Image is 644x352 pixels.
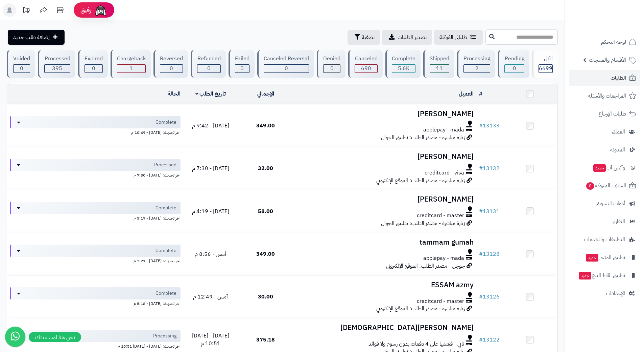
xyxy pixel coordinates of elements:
[5,50,37,78] a: Voided 0
[85,65,102,73] div: 0
[10,128,181,136] div: اخر تحديث: [DATE] - 10:49 م
[589,55,626,65] span: الأقسام والمنتجات
[439,33,467,41] span: طلباتي المُوكلة
[479,122,500,130] a: #13133
[129,64,133,73] span: 1
[192,332,229,348] span: [DATE] - [DATE] 10:51 م
[168,90,181,98] a: الحالة
[505,65,524,73] div: 0
[109,50,152,78] a: Chargeback 1
[94,3,108,17] img: ai-face.png
[606,289,625,298] span: الإعدادات
[479,164,500,172] a: #13132
[425,169,464,177] span: creditcard - visa
[10,342,181,349] div: اخر تحديث: [DATE] - [DATE] 10:51 م
[258,293,273,301] span: 30.00
[504,55,524,63] div: Pending
[227,50,256,78] a: Failed 0
[479,122,483,130] span: #
[256,50,315,78] a: Canceled Reversal 0
[569,106,640,122] a: طلبات الإرجاع
[361,64,371,73] span: 690
[382,30,432,45] a: تصدير الطلبات
[381,133,465,142] span: زيارة مباشرة - مصدر الطلب: تطبيق الجوال
[192,122,229,130] span: [DATE] - 9:42 م
[479,164,483,172] span: #
[197,65,220,73] div: 0
[612,217,625,226] span: التقارير
[324,65,340,73] div: 0
[569,34,640,50] a: لوحة التحكم
[296,281,474,289] h3: ESSAM azmy
[154,162,176,168] span: Processed
[117,65,145,73] div: 1
[569,160,640,176] a: وآتس آبجديد
[593,163,625,172] span: وآتس آب
[156,290,176,297] span: Complete
[256,336,275,344] span: 375.18
[315,50,347,78] a: Denied 0
[497,50,530,78] a: Pending 0
[160,65,183,73] div: 0
[152,50,189,78] a: Reversed 0
[422,50,456,78] a: Shipped 11
[593,164,606,172] span: جديد
[479,293,483,301] span: #
[189,50,227,78] a: Refunded 0
[601,37,626,47] span: لوحة التحكم
[330,64,334,73] span: 0
[296,153,474,161] h3: [PERSON_NAME]
[423,254,464,262] span: applepay - mada
[569,88,640,104] a: المراجعات والأسئلة
[264,55,309,63] div: Canceled Reversal
[479,250,500,258] a: #13128
[264,65,309,73] div: 0
[235,55,249,63] div: Failed
[579,272,591,279] span: جديد
[417,297,464,305] span: creditcard - master
[376,305,465,313] span: زيارة مباشرة - مصدر الطلب: الموقع الإلكتروني
[348,30,380,45] button: تصفية
[430,55,449,63] div: Shipped
[296,195,474,203] h3: [PERSON_NAME]
[586,181,626,190] span: السلات المتروكة
[207,64,211,73] span: 0
[20,64,23,73] span: 0
[475,64,479,73] span: 2
[612,127,625,137] span: العملاء
[285,64,288,73] span: 0
[569,231,640,248] a: التطبيقات والخدمات
[240,64,244,73] span: 0
[569,213,640,230] a: التقارير
[85,55,103,63] div: Expired
[368,340,464,348] span: تابي - قسّمها على 4 دفعات بدون رسوم ولا فوائد
[392,65,415,73] div: 5600
[258,207,273,215] span: 58.00
[195,250,226,258] span: أمس - 8:56 م
[77,50,109,78] a: Expired 0
[117,55,146,63] div: Chargeback
[479,207,483,215] span: #
[355,65,377,73] div: 690
[434,30,483,45] a: طلباتي المُوكلة
[569,142,640,158] a: المدونة
[10,171,181,178] div: اخر تحديث: [DATE] - 7:30 م
[384,50,422,78] a: Complete 5.6K
[381,219,465,227] span: زيارة مباشرة - مصدر الطلب: تطبيق الجوال
[430,65,449,73] div: 11
[569,285,640,302] a: الإعدادات
[37,50,76,78] a: Processed 395
[513,64,516,73] span: 0
[14,65,30,73] div: 0
[44,55,70,63] div: Processed
[18,3,35,19] a: تحديثات المنصة
[584,235,625,244] span: التطبيقات والخدمات
[160,55,183,63] div: Reversed
[296,110,474,118] h3: [PERSON_NAME]
[586,182,594,190] span: 0
[479,293,500,301] a: #13126
[13,55,30,63] div: Voided
[423,126,464,134] span: applepay - mada
[193,293,228,301] span: أمس - 12:49 م
[585,253,625,262] span: تطبيق المتجر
